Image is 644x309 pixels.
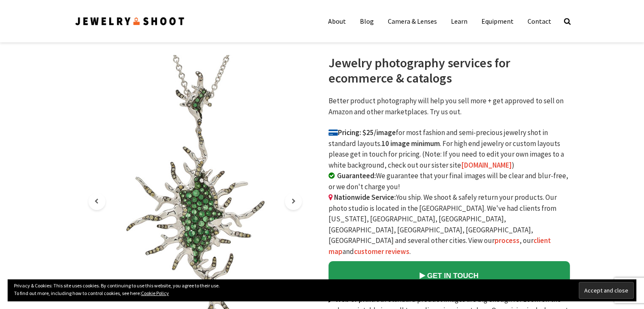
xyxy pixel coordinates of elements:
b: Guaranteed: [337,171,376,180]
a: Blog [354,13,380,30]
a: About [322,13,352,30]
a: GET IN TOUCH [329,261,570,290]
a: Camera & Lenses [381,13,443,30]
b: Nationwide Service: [334,193,396,202]
a: customer reviews [354,247,409,256]
a: [DOMAIN_NAME] [461,160,512,170]
img: Jewelry Photographer Bay Area - San Francisco | Nationwide via Mail [75,16,185,27]
a: Contact [521,13,558,30]
a: client map [329,236,551,256]
a: process [495,236,520,245]
p: Better product photography will help you sell more + get approved to sell on Amazon and other mar... [329,96,570,117]
div: Privacy & Cookies: This site uses cookies. By continuing to use this website, you agree to their ... [8,279,636,301]
b: 10 image minimum [381,139,440,148]
a: Cookie Policy [141,290,169,296]
input: Accept and close [579,282,634,299]
a: Learn [445,13,474,30]
h1: Jewelry photography services for ecommerce & catalogs [329,55,570,86]
a: Equipment [475,13,520,30]
b: Pricing: $25/image [329,128,396,137]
